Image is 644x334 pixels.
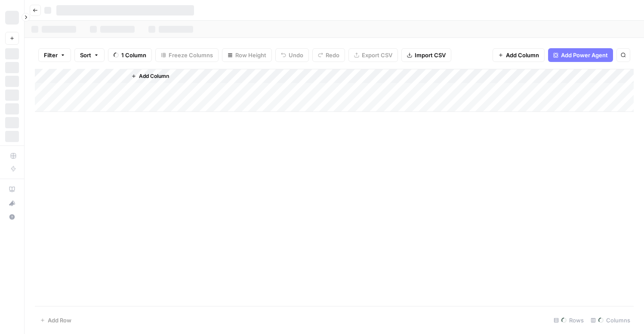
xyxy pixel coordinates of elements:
[415,51,446,59] span: Import CSV
[550,313,587,327] div: Rows
[38,48,71,62] button: Filter
[169,51,213,59] span: Freeze Columns
[6,197,18,210] div: What's new?
[48,316,71,325] span: Add Row
[5,182,19,196] a: AirOps Academy
[74,48,105,62] button: Sort
[348,48,398,62] button: Export CSV
[35,313,77,327] button: Add Row
[326,51,339,59] span: Redo
[275,48,309,62] button: Undo
[222,48,272,62] button: Row Height
[108,48,152,62] button: 1 Column
[5,196,19,210] button: What's new?
[362,51,392,59] span: Export CSV
[5,210,19,224] button: Help + Support
[289,51,303,59] span: Undo
[235,51,266,59] span: Row Height
[128,71,173,82] button: Add Column
[312,48,345,62] button: Redo
[44,51,58,59] span: Filter
[506,51,539,59] span: Add Column
[587,313,634,327] div: Columns
[401,48,451,62] button: Import CSV
[121,51,146,59] span: 1 Column
[80,51,91,59] span: Sort
[155,48,219,62] button: Freeze Columns
[493,48,545,62] button: Add Column
[561,51,608,59] span: Add Power Agent
[548,48,613,62] button: Add Power Agent
[139,72,169,80] span: Add Column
